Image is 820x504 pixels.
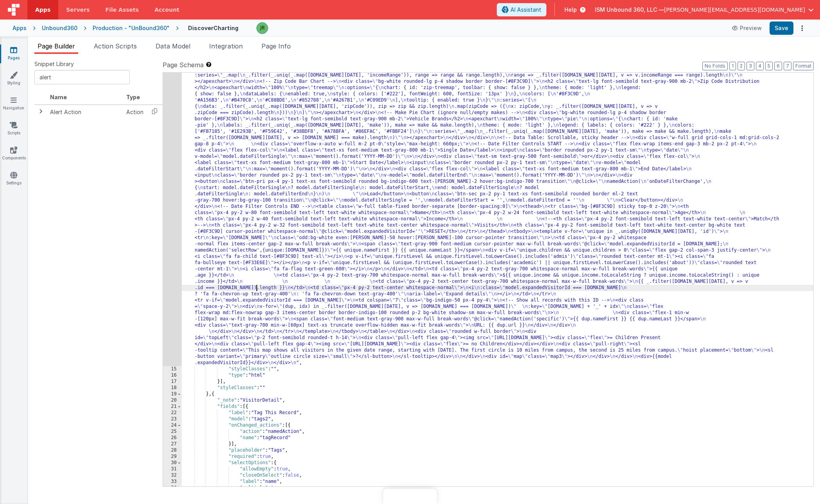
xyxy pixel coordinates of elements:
div: 14 [163,22,182,366]
div: 18 [163,385,182,391]
div: 21 [163,404,182,410]
button: ISM Unbound 360, LLC — [PERSON_NAME][EMAIL_ADDRESS][DOMAIN_NAME] [595,6,814,14]
span: Data Model [156,42,190,50]
img: 7673832259734376a215dc8786de64cb [257,23,268,34]
div: 17 [163,379,182,385]
span: Name [50,94,67,100]
span: ISM Unbound 360, LLC — [595,6,664,14]
span: AI Assistant [510,6,541,14]
span: Page Schema [163,60,204,70]
span: Apps [35,6,50,14]
button: Format [793,62,814,70]
button: 1 [729,62,736,70]
button: 4 [756,62,764,70]
div: Apps [13,24,27,32]
h4: DiscoverCharting [188,25,238,31]
div: 16 [163,372,182,379]
span: Help [564,6,577,14]
button: AI Assistant [497,3,546,16]
button: Options [797,23,807,34]
div: 20 [163,397,182,404]
td: Alert Action [47,105,123,119]
div: 19 [163,391,182,397]
button: No Folds [702,62,728,70]
span: Page Builder [38,42,75,50]
div: 23 [163,416,182,422]
button: 6 [774,62,782,70]
span: [PERSON_NAME][EMAIL_ADDRESS][DOMAIN_NAME] [664,6,805,14]
div: 30 [163,460,182,466]
div: 28 [163,447,182,454]
div: 26 [163,435,182,441]
div: 15 [163,366,182,372]
button: 3 [747,62,754,70]
span: File Assets [106,6,139,14]
span: Type [126,94,140,100]
button: Preview [727,22,766,34]
input: Search Snippets ... [34,70,130,84]
div: Unbound360 [42,24,77,32]
div: 32 [163,472,182,479]
button: 7 [784,62,791,70]
button: 2 [738,62,745,70]
div: 33 [163,479,182,485]
div: Production - "UnBound360" [93,24,170,32]
div: 25 [163,429,182,435]
span: Integration [209,42,243,50]
div: 24 [163,422,182,429]
span: Action Scripts [94,42,137,50]
button: Save [770,21,793,35]
button: 5 [765,62,773,70]
span: Servers [66,6,90,14]
div: 29 [163,454,182,460]
div: 22 [163,410,182,416]
td: Action [123,105,147,119]
div: 34 [163,485,182,491]
div: 31 [163,466,182,472]
div: 27 [163,441,182,447]
span: Snippet Library [34,60,74,68]
span: Page Info [261,42,291,50]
